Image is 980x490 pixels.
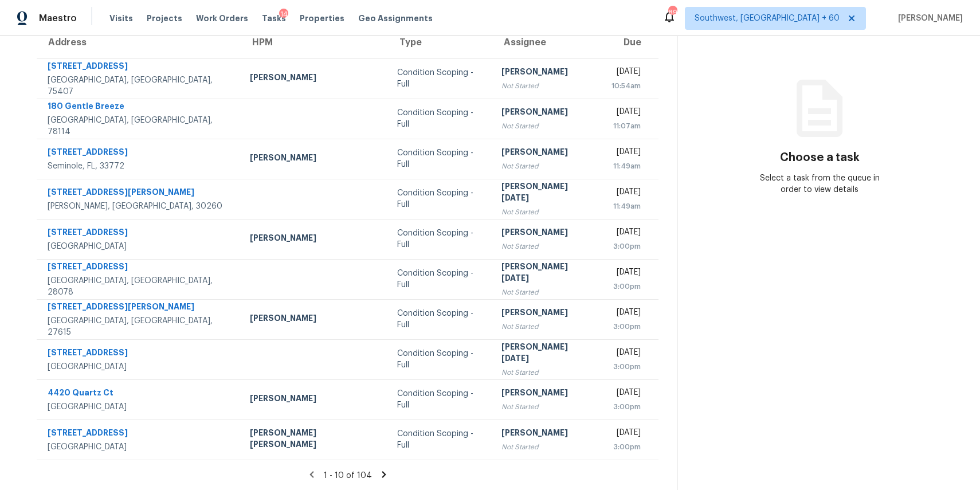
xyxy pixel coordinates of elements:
div: 890 [668,7,676,18]
div: Condition Scoping - Full [397,107,483,130]
span: Work Orders [196,13,248,24]
div: [DATE] [611,427,641,441]
div: [DATE] [611,266,641,281]
div: Condition Scoping - Full [397,348,483,371]
span: 1 - 10 of 104 [324,472,372,480]
span: Tasks [262,14,286,22]
div: [DATE] [611,347,641,361]
div: Condition Scoping - Full [397,228,483,250]
div: [PERSON_NAME] [PERSON_NAME] [250,427,379,453]
div: 11:49am [611,201,641,212]
div: [PERSON_NAME] [501,106,593,120]
div: [PERSON_NAME] [250,72,379,86]
div: [STREET_ADDRESS] [48,261,232,275]
div: 14 [279,9,288,20]
div: [PERSON_NAME] [501,307,593,321]
div: [PERSON_NAME], [GEOGRAPHIC_DATA], 30260 [48,201,232,212]
div: Select a task from the queue in order to view details [748,173,891,195]
div: [STREET_ADDRESS] [48,347,232,361]
th: HPM [241,26,388,58]
div: [PERSON_NAME] [250,393,379,407]
div: [DATE] [611,387,641,401]
div: [GEOGRAPHIC_DATA], [GEOGRAPHIC_DATA], 75407 [48,75,232,97]
div: 4420 Quartz Ct [48,387,232,401]
span: Southwest, [GEOGRAPHIC_DATA] + 60 [695,13,840,24]
div: [GEOGRAPHIC_DATA] [48,441,232,453]
div: [DATE] [611,146,641,160]
div: 3:00pm [611,441,641,453]
span: Properties [300,13,344,24]
div: [GEOGRAPHIC_DATA] [48,361,232,373]
span: Projects [147,13,182,24]
div: 3:00pm [611,401,641,413]
div: Not Started [501,441,593,453]
div: Condition Scoping - Full [397,147,483,170]
div: [DATE] [611,226,641,241]
div: [STREET_ADDRESS] [48,427,232,441]
div: 180 Gentle Breeze [48,100,232,115]
div: [GEOGRAPHIC_DATA] [48,241,232,252]
div: [PERSON_NAME] [501,427,593,441]
div: Not Started [501,80,593,92]
div: [PERSON_NAME] [250,312,379,327]
div: [PERSON_NAME] [250,232,379,246]
div: [PERSON_NAME] [501,66,593,80]
div: 11:49am [611,160,641,172]
div: Condition Scoping - Full [397,428,483,451]
div: [DATE] [611,307,641,321]
div: Condition Scoping - Full [397,67,483,90]
div: [GEOGRAPHIC_DATA], [GEOGRAPHIC_DATA], 28078 [48,275,232,298]
div: 11:07am [611,120,641,132]
div: 3:00pm [611,241,641,252]
span: [PERSON_NAME] [893,13,963,24]
div: [PERSON_NAME] [250,152,379,166]
div: [DATE] [611,66,641,80]
div: 3:00pm [611,281,641,292]
div: [STREET_ADDRESS][PERSON_NAME] [48,186,232,201]
div: [STREET_ADDRESS] [48,226,232,241]
th: Assignee [492,26,602,58]
h3: Choose a task [780,152,860,163]
div: Not Started [501,401,593,413]
div: [PERSON_NAME][DATE] [501,341,593,367]
div: [PERSON_NAME][DATE] [501,181,593,206]
div: [GEOGRAPHIC_DATA], [GEOGRAPHIC_DATA], 27615 [48,315,232,338]
div: Not Started [501,241,593,252]
div: Seminole, FL, 33772 [48,160,232,172]
div: Not Started [501,287,593,298]
div: Condition Scoping - Full [397,308,483,331]
div: [GEOGRAPHIC_DATA] [48,401,232,413]
div: Condition Scoping - Full [397,268,483,291]
div: Not Started [501,206,593,218]
div: 3:00pm [611,321,641,332]
div: Not Started [501,321,593,332]
div: 10:54am [611,80,641,92]
div: [PERSON_NAME] [501,226,593,241]
th: Address [37,26,241,58]
span: Maestro [39,13,77,24]
div: [STREET_ADDRESS] [48,60,232,75]
div: Condition Scoping - Full [397,187,483,210]
div: [PERSON_NAME] [501,146,593,160]
div: [GEOGRAPHIC_DATA], [GEOGRAPHIC_DATA], 78114 [48,115,232,138]
div: [PERSON_NAME][DATE] [501,261,593,287]
div: [STREET_ADDRESS][PERSON_NAME] [48,301,232,315]
div: [DATE] [611,186,641,201]
span: Geo Assignments [358,13,433,24]
div: [STREET_ADDRESS] [48,146,232,160]
div: Condition Scoping - Full [397,388,483,411]
span: Visits [109,13,133,24]
div: Not Started [501,367,593,378]
div: [DATE] [611,106,641,120]
th: Due [602,26,658,58]
div: 3:00pm [611,361,641,373]
div: Not Started [501,160,593,172]
div: [PERSON_NAME] [501,387,593,401]
div: Not Started [501,120,593,132]
th: Type [388,26,492,58]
